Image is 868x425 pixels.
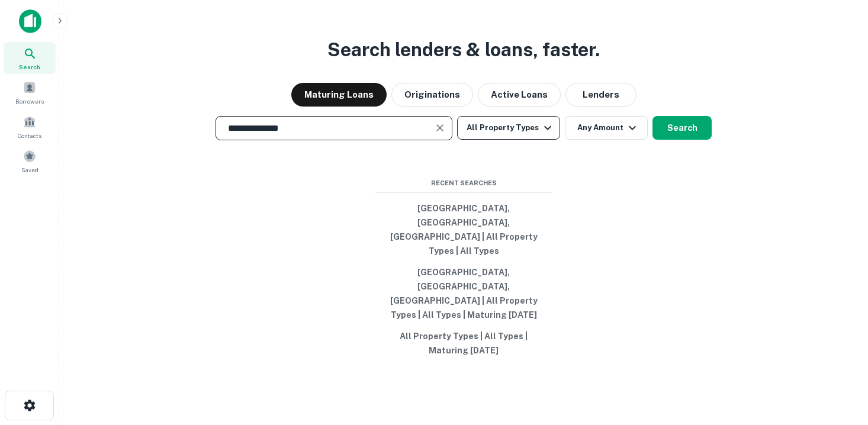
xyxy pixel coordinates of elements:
[478,83,561,107] button: Active Loans
[652,116,712,140] button: Search
[4,145,56,177] a: Saved
[565,83,636,107] button: Lenders
[19,9,41,33] img: capitalize-icon.png
[21,165,38,175] span: Saved
[291,83,387,107] button: Maturing Loans
[565,116,648,140] button: Any Amount
[375,178,552,188] span: Recent Searches
[4,42,56,74] a: Search
[19,62,40,72] span: Search
[15,96,44,106] span: Borrowers
[432,120,448,136] button: Clear
[809,330,868,387] iframe: Chat Widget
[375,198,552,262] button: [GEOGRAPHIC_DATA], [GEOGRAPHIC_DATA], [GEOGRAPHIC_DATA] | All Property Types | All Types
[4,76,56,108] a: Borrowers
[375,326,552,361] button: All Property Types | All Types | Maturing [DATE]
[457,116,560,140] button: All Property Types
[375,262,552,326] button: [GEOGRAPHIC_DATA], [GEOGRAPHIC_DATA], [GEOGRAPHIC_DATA] | All Property Types | All Types | Maturi...
[391,83,473,107] button: Originations
[327,36,600,64] h3: Search lenders & loans, faster.
[4,111,56,143] a: Contacts
[18,131,41,140] span: Contacts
